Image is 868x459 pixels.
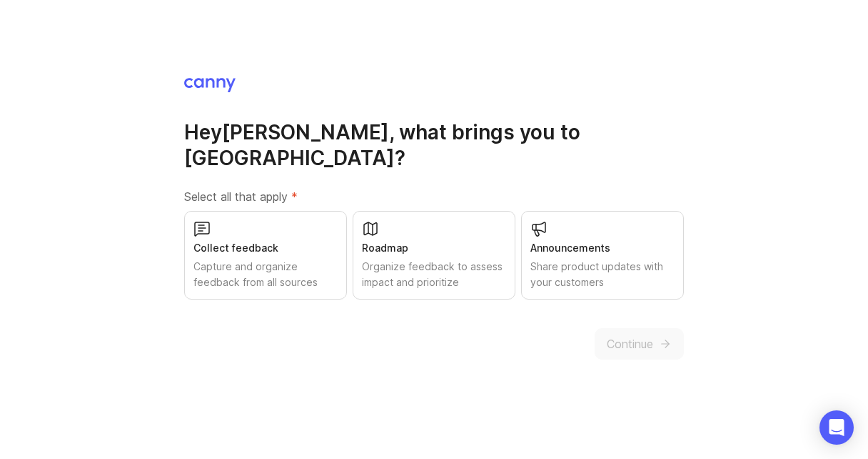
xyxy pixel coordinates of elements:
[184,78,236,92] img: Canny Home
[184,188,684,205] label: Select all that apply
[595,328,684,360] button: Continue
[193,259,338,290] div: Capture and organize feedback from all sources
[184,211,347,300] button: Collect feedbackCapture and organize feedback from all sources
[521,211,684,300] button: AnnouncementsShare product updates with your customers
[362,240,506,256] div: Roadmap
[362,259,506,290] div: Organize feedback to assess impact and prioritize
[607,335,653,352] span: Continue
[530,259,675,290] div: Share product updates with your customers
[353,211,515,300] button: RoadmapOrganize feedback to assess impact and prioritize
[184,119,684,171] h1: Hey [PERSON_NAME] , what brings you to [GEOGRAPHIC_DATA]?
[819,410,854,445] div: Open Intercom Messenger
[193,240,338,256] div: Collect feedback
[530,240,675,256] div: Announcements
